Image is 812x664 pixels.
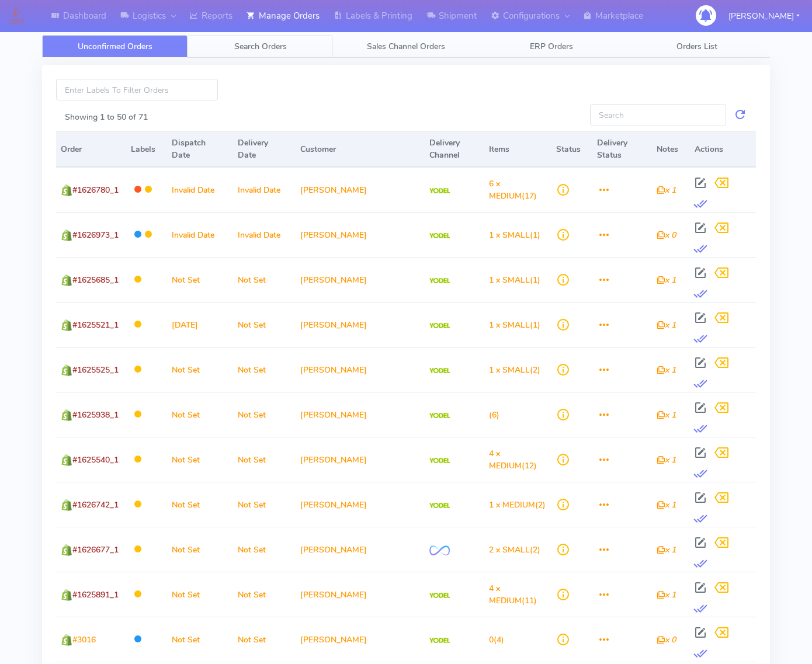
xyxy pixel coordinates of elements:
td: Invalid Date [233,167,296,212]
td: Not Set [233,617,296,662]
i: x 1 [657,454,676,465]
td: Not Set [233,437,296,482]
img: Yodel [429,503,450,509]
span: Orders List [676,41,717,52]
td: [DATE] [167,302,233,347]
img: Yodel [429,233,450,239]
img: Yodel [429,278,450,284]
th: Dispatch Date [167,131,233,167]
span: #1625521_1 [72,319,119,331]
td: Not Set [233,302,296,347]
i: x 1 [657,274,676,286]
span: Sales Channel Orders [367,41,445,52]
th: Customer [296,131,425,167]
img: Yodel [429,323,450,329]
span: #1625540_1 [72,454,119,465]
td: Not Set [233,482,296,527]
td: Not Set [233,257,296,302]
button: [PERSON_NAME] [720,4,808,28]
i: x 1 [657,409,676,420]
td: [PERSON_NAME] [296,167,425,212]
td: Not Set [167,392,233,437]
td: Invalid Date [233,212,296,257]
td: [PERSON_NAME] [296,527,425,572]
i: x 0 [657,230,676,241]
th: Status [551,131,592,167]
span: 4 x MEDIUM [489,583,522,606]
span: ERP Orders [530,41,573,52]
td: Not Set [167,482,233,527]
span: Search Orders [234,41,287,52]
th: Notes [652,131,690,167]
ul: Tabs [42,35,770,58]
span: (17) [489,178,537,201]
span: #1625891_1 [72,589,119,600]
span: #3016 [72,634,96,645]
span: (1) [489,274,540,286]
span: #1625938_1 [72,409,119,420]
span: 1 x SMALL [489,319,530,331]
td: [PERSON_NAME] [296,482,425,527]
span: 1 x SMALL [489,230,530,241]
td: Not Set [233,572,296,617]
img: Yodel [429,458,450,464]
span: Unconfirmed Orders [78,41,152,52]
td: [PERSON_NAME] [296,392,425,437]
span: (2) [489,364,540,376]
span: 1 x MEDIUM [489,499,535,510]
img: Yodel [429,413,450,419]
td: Not Set [233,527,296,572]
td: Not Set [167,257,233,302]
i: x 1 [657,319,676,331]
td: Not Set [233,347,296,392]
td: Not Set [167,617,233,662]
td: [PERSON_NAME] [296,302,425,347]
span: (2) [489,544,540,555]
td: Invalid Date [167,212,233,257]
img: Yodel [429,638,450,644]
th: Actions [690,131,756,167]
td: [PERSON_NAME] [296,212,425,257]
th: Order [56,131,126,167]
img: OnFleet [429,545,450,555]
span: #1625685_1 [72,274,119,286]
td: [PERSON_NAME] [296,572,425,617]
th: Delivery Channel [425,131,484,167]
th: Items [484,131,552,167]
input: Search [590,104,727,126]
span: #1626973_1 [72,230,119,241]
label: Showing 1 to 50 of 71 [65,111,148,123]
td: [PERSON_NAME] [296,617,425,662]
i: x 1 [657,499,676,510]
th: Delivery Date [233,131,296,167]
span: #1626677_1 [72,544,119,555]
span: (1) [489,230,540,241]
i: x 1 [657,589,676,600]
span: (2) [489,499,546,510]
i: x 1 [657,544,676,555]
img: Yodel [429,368,450,374]
span: 2 x SMALL [489,544,530,555]
span: #1625525_1 [72,364,119,376]
span: #1626742_1 [72,499,119,510]
span: 4 x MEDIUM [489,448,522,471]
td: [PERSON_NAME] [296,437,425,482]
span: 1 x SMALL [489,364,530,376]
span: 1 x SMALL [489,274,530,286]
i: x 0 [657,634,676,645]
td: [PERSON_NAME] [296,257,425,302]
th: Delivery Status [592,131,652,167]
td: Not Set [167,347,233,392]
i: x 1 [657,185,676,196]
span: (6) [489,409,499,420]
i: x 1 [657,364,676,376]
span: (1) [489,319,540,331]
span: 0 [489,634,494,645]
span: (11) [489,583,537,606]
td: Not Set [167,527,233,572]
img: Yodel [429,593,450,599]
th: Labels [126,131,167,167]
span: (4) [489,634,504,645]
img: Yodel [429,188,450,194]
td: Invalid Date [167,167,233,212]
